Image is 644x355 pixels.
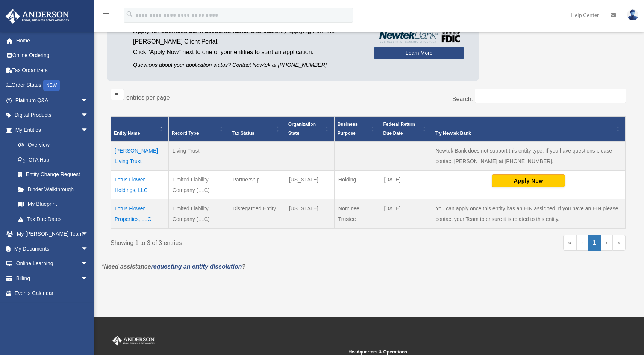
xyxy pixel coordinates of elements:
a: 1 [588,235,601,251]
img: Anderson Advisors Platinum Portal [111,336,156,346]
th: Record Type: Activate to sort [168,116,229,141]
div: Showing 1 to 3 of 3 entries [111,235,362,248]
div: Try Newtek Bank [435,129,614,138]
td: Partnership [229,170,285,199]
a: CTA Hub [11,152,96,167]
span: arrow_drop_down [81,271,96,286]
td: Lotus Flower Properties, LLC [111,199,169,228]
em: *Need assistance ? [102,263,245,270]
span: Business Purpose [338,122,358,136]
span: Record Type [172,131,199,136]
p: by applying from the [PERSON_NAME] Client Portal. [133,26,363,47]
span: Tax Status [232,131,255,136]
i: search [126,10,134,18]
td: [US_STATE] [285,170,334,199]
td: Lotus Flower Holdings, LLC [111,170,169,199]
label: Search: [452,96,473,102]
a: Digital Productsarrow_drop_down [5,108,100,123]
a: My Documentsarrow_drop_down [5,241,100,256]
button: Apply Now [492,174,565,187]
span: arrow_drop_down [81,93,96,108]
a: Previous [576,235,588,251]
th: Organization State: Activate to sort [285,116,334,141]
td: [DATE] [380,170,432,199]
td: Disregarded Entity [229,199,285,228]
td: Holding [334,170,380,199]
i: menu [102,11,111,20]
span: arrow_drop_down [81,256,96,272]
a: Order StatusNEW [5,78,100,93]
a: Last [612,235,626,251]
td: Newtek Bank does not support this entity type. If you have questions please contact [PERSON_NAME]... [432,141,625,171]
span: Federal Return Due Date [383,122,415,136]
a: Online Learningarrow_drop_down [5,256,100,271]
a: Platinum Q&Aarrow_drop_down [5,93,100,108]
a: Events Calendar [5,286,100,301]
a: My Blueprint [11,197,96,212]
span: Apply for business bank accounts faster and easier [133,28,280,34]
span: arrow_drop_down [81,227,96,242]
td: [PERSON_NAME] Living Trust [111,141,169,171]
span: arrow_drop_down [81,122,96,138]
th: Federal Return Due Date: Activate to sort [380,116,432,141]
a: Entity Change Request [11,167,96,182]
a: First [563,235,576,251]
img: User Pic [627,9,638,20]
label: entries per page [126,94,170,101]
td: Nominee Trustee [334,199,380,228]
td: Living Trust [168,141,229,171]
th: Try Newtek Bank : Activate to sort [432,116,625,141]
th: Entity Name: Activate to invert sorting [111,116,169,141]
a: Overview [11,137,92,153]
td: [US_STATE] [285,199,334,228]
a: Tax Due Dates [11,211,96,227]
p: Click "Apply Now" next to one of your entities to start an application. [133,47,363,57]
td: [DATE] [380,199,432,228]
th: Tax Status: Activate to sort [229,116,285,141]
img: Anderson Advisors Platinum Portal [3,9,71,24]
a: requesting an entity dissolution [151,263,242,270]
td: Limited Liability Company (LLC) [168,170,229,199]
span: Organization State [288,122,316,136]
a: Billingarrow_drop_down [5,271,100,286]
td: Limited Liability Company (LLC) [168,199,229,228]
th: Business Purpose: Activate to sort [334,116,380,141]
a: My [PERSON_NAME] Teamarrow_drop_down [5,227,100,242]
a: Binder Walkthrough [11,182,96,197]
a: menu [102,13,111,20]
a: My Entitiesarrow_drop_down [5,122,96,137]
td: You can apply once this entity has an EIN assigned. If you have an EIN please contact your Team t... [432,199,625,228]
a: Home [5,33,100,48]
span: Entity Name [114,131,140,136]
span: arrow_drop_down [81,241,96,257]
a: Next [601,235,612,251]
span: arrow_drop_down [81,108,96,123]
a: Tax Organizers [5,63,100,78]
a: Learn More [374,47,464,59]
p: Questions about your application status? Contact Newtek at [PHONE_NUMBER] [133,60,363,70]
img: NewtekBankLogoSM.png [378,31,460,43]
a: Online Ordering [5,48,100,63]
div: NEW [43,80,60,91]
